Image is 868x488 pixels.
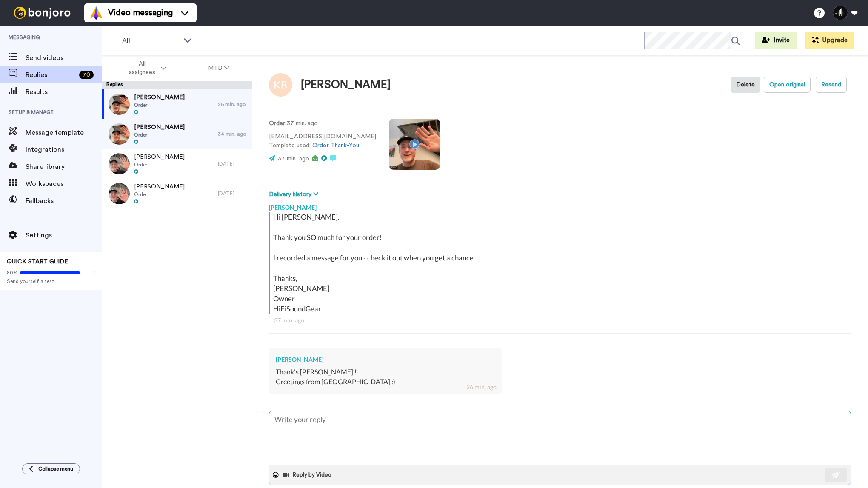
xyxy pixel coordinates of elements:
span: [PERSON_NAME] [134,183,185,191]
span: 80% [7,269,18,276]
strong: Order [269,120,285,126]
div: Replies [102,81,252,89]
span: Send yourself a test [7,278,95,285]
span: Video messaging [108,7,173,19]
div: 26 min. ago [466,383,497,391]
span: Share library [26,162,102,172]
span: Order [134,191,185,198]
span: Collapse menu [38,465,73,472]
div: Greetings from [GEOGRAPHIC_DATA] :) [276,377,495,387]
img: 2d9b3a63-8810-499b-9b97-3e419722967f-thumb.jpg [108,153,130,174]
span: [PERSON_NAME] [134,123,185,131]
div: [PERSON_NAME] [276,355,495,364]
img: f7c7495a-b2d0-42e7-916e-3a38916b15ce-thumb.jpg [108,123,130,145]
a: [PERSON_NAME]Order26 min. ago [102,89,252,119]
span: Order [134,161,185,168]
img: vm-color.svg [89,6,103,20]
span: Replies [26,70,76,80]
span: 37 min. ago [278,156,309,162]
span: Order [134,102,185,108]
p: [EMAIL_ADDRESS][DOMAIN_NAME] Template used: [269,132,376,150]
span: Send videos [26,53,102,63]
span: [PERSON_NAME] [134,153,185,161]
button: Collapse menu [22,463,80,474]
button: MTD [187,60,251,76]
img: Image of Kevin BENESTY [269,73,292,97]
button: Reply by Video [282,468,334,481]
span: Order [134,131,185,138]
span: Message template [26,128,102,138]
button: Resend [816,77,847,93]
button: Open original [764,77,811,93]
div: 34 min. ago [218,131,248,137]
p: : 37 min. ago [269,119,376,128]
div: [PERSON_NAME] [301,79,391,91]
span: All [122,36,179,46]
div: 70 [79,71,94,79]
span: Workspaces [26,179,102,189]
img: bj-logo-header-white.svg [10,7,74,19]
button: All assignees [104,56,187,80]
img: send-white.svg [831,471,841,478]
a: [PERSON_NAME]Order[DATE] [102,149,252,179]
div: Thank's [PERSON_NAME] ! [276,367,495,377]
button: Delete [731,77,760,93]
span: Settings [26,230,102,240]
div: [DATE] [218,160,248,167]
span: Results [26,87,102,97]
span: [PERSON_NAME] [134,93,185,102]
span: Integrations [26,145,102,155]
div: [PERSON_NAME] [269,199,851,212]
button: Invite [755,32,797,49]
a: [PERSON_NAME]Order[DATE] [102,179,252,208]
span: QUICK START GUIDE [7,259,68,265]
div: [DATE] [218,190,248,197]
button: Upgrade [805,32,854,49]
div: Hi [PERSON_NAME], Thank you SO much for your order! I recorded a message for you - check it out w... [273,212,849,314]
a: Order Thank-You [312,143,359,148]
a: [PERSON_NAME]Order34 min. ago [102,119,252,149]
span: Fallbacks [26,196,102,206]
span: All assignees [125,60,159,77]
img: a64b7931-1891-4af5-9ec1-e563011aa9d0-thumb.jpg [108,94,130,115]
button: Delivery history [269,190,321,199]
img: f707a392-dd45-4e53-96f6-ab8fecb6827a-thumb.jpg [108,183,130,204]
div: 26 min. ago [218,101,248,108]
div: 37 min. ago [274,316,846,325]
